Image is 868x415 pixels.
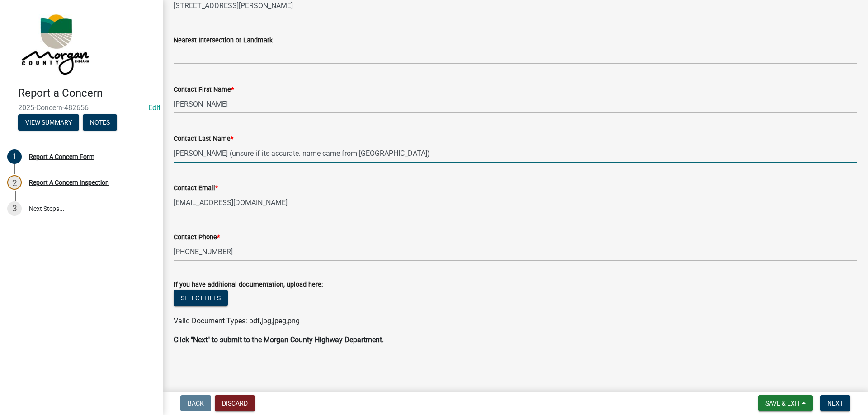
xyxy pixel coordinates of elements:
span: Save & Exit [765,400,800,407]
strong: Click "Next" to submit to the Morgan County Highway Department. [174,336,384,344]
span: Valid Document Types: pdf,jpg,jpeg,png [174,317,300,325]
label: If you have additional documentation, upload here: [174,282,323,288]
button: Save & Exit [758,395,813,411]
button: View Summary [18,114,79,131]
label: Contact Phone [174,234,220,241]
div: 1 [7,149,22,164]
label: Contact First Name [174,87,234,93]
label: Nearest Intersection or Landmark [174,37,273,44]
button: Discard [215,395,255,411]
wm-modal-confirm: Notes [83,119,117,126]
img: Morgan County, Indiana [18,9,91,77]
div: Report A Concern Inspection [29,179,109,186]
button: Back [180,395,211,411]
div: 3 [7,201,22,216]
span: Next [827,400,843,407]
wm-modal-confirm: Edit Application Number [148,103,160,112]
label: Contact Email [174,185,218,191]
button: Notes [83,114,117,131]
span: Back [188,400,204,407]
button: Select files [174,290,228,306]
label: Contact Last Name [174,136,233,142]
wm-modal-confirm: Summary [18,119,79,126]
a: Edit [148,103,160,112]
h4: Report a Concern [18,87,156,100]
span: 2025-Concern-482656 [18,103,145,112]
div: Report A Concern Form [29,154,94,160]
div: 2 [7,175,22,190]
button: Next [820,395,850,411]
